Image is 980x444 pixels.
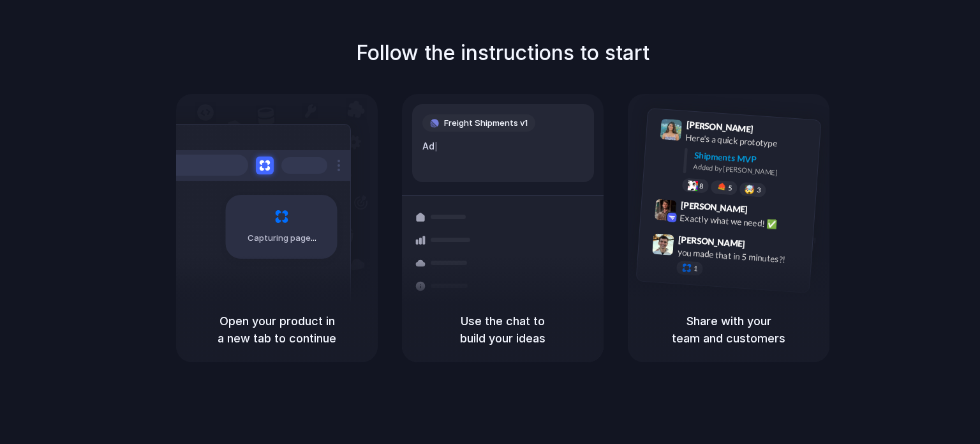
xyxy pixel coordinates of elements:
div: Here's a quick prototype [685,130,813,152]
h5: Open your product in a new tab to continue [191,312,362,347]
h1: Follow the instructions to start [356,38,650,68]
h5: Share with your team and customers [643,312,814,347]
span: 9:41 AM [757,123,783,139]
span: 8 [699,182,704,189]
span: 9:42 AM [752,204,778,219]
span: [PERSON_NAME] [686,118,754,136]
span: | [434,141,438,151]
div: Shipments MVP [694,148,812,169]
div: 🤯 [745,185,755,194]
span: [PERSON_NAME] [678,232,746,250]
span: Capturing page [248,232,318,245]
h5: Use the chat to build your ideas [417,312,588,347]
span: 3 [757,187,761,194]
span: [PERSON_NAME] [680,197,748,216]
span: Freight Shipments v1 [444,117,528,130]
div: you made that in 5 minutes?! [677,245,805,267]
div: Ad [422,139,584,153]
span: 5 [728,184,732,191]
span: 9:47 AM [749,238,775,254]
span: 1 [694,265,698,272]
div: Added by [PERSON_NAME] [693,162,810,180]
div: Exactly what we need! ✅ [679,211,807,233]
